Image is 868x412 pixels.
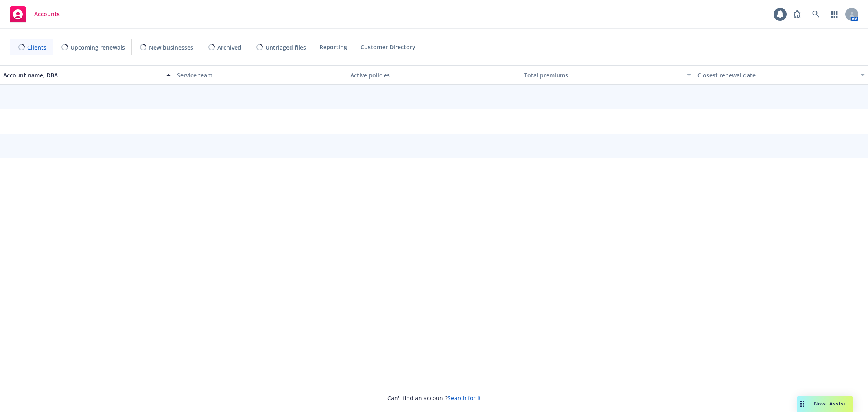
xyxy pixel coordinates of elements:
a: Switch app [826,6,843,22]
span: Nova Assist [814,400,846,407]
span: Archived [217,43,241,52]
span: Can't find an account? [387,394,481,402]
button: Nova Assist [797,396,853,412]
button: Active policies [347,65,521,85]
a: Search [808,6,824,22]
div: Drag to move [797,396,807,412]
div: Account name, DBA [3,71,162,79]
a: Accounts [7,3,63,26]
span: Customer Directory [361,43,415,51]
span: Clients [27,43,46,52]
button: Closest renewal date [694,65,868,85]
a: Search for it [448,394,481,402]
button: Total premiums [521,65,695,85]
span: New businesses [149,43,193,52]
span: Accounts [34,11,60,18]
a: Report a Bug [789,6,805,22]
div: Total premiums [524,71,682,79]
div: Closest renewal date [697,71,856,79]
span: Reporting [319,43,347,51]
div: Active policies [350,71,518,79]
span: Untriaged files [265,43,306,52]
div: Service team [177,71,344,79]
span: Upcoming renewals [70,43,125,52]
button: Service team [174,65,348,85]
